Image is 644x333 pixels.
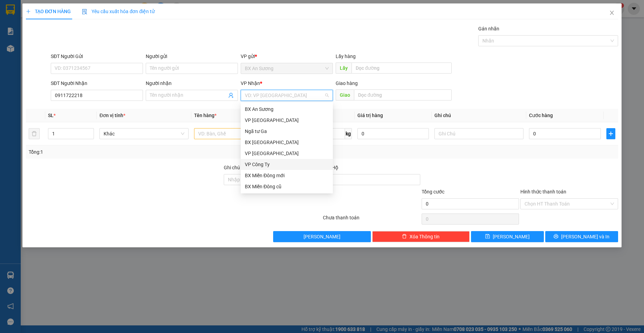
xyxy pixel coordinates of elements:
label: Gán nhãn [478,26,499,31]
span: Yêu cầu xuất hóa đơn điện tử [82,9,155,14]
div: BX Miền Đông cũ [241,181,333,192]
input: Ghi chú đơn hàng [224,174,321,185]
span: [PERSON_NAME] [304,233,340,240]
label: Ghi chú đơn hàng [224,165,262,170]
label: Hình thức thanh toán [520,189,566,194]
span: Khác [104,129,184,139]
span: VP Nhận [241,80,260,86]
input: Ghi Chú [434,128,523,139]
span: BX An Sương [245,63,329,74]
span: Giao [336,89,354,101]
span: Đơn vị tính [99,113,125,118]
span: [PERSON_NAME] [493,233,530,240]
img: icon [82,9,87,15]
span: [PERSON_NAME] và In [561,233,609,240]
div: VP Công Ty [241,159,333,170]
span: Xóa Thông tin [410,233,440,240]
button: save[PERSON_NAME] [471,231,544,242]
button: Close [602,3,622,23]
input: Dọc đường [354,89,452,101]
span: SL [48,113,54,118]
span: Giao hàng [336,80,358,86]
div: SĐT Người Gửi [51,53,143,60]
input: 0 [357,128,429,139]
span: user-add [228,93,234,98]
span: Tên hàng [194,113,217,118]
span: kg [345,128,352,139]
button: [PERSON_NAME] [273,231,371,242]
button: plus [606,128,615,139]
div: BX An Sương [241,104,333,115]
div: VP Hà Nội [241,148,333,159]
span: Lấy hàng [336,54,356,59]
input: Dọc đường [352,63,452,74]
span: delete [402,234,407,239]
div: BX [GEOGRAPHIC_DATA] [245,139,329,146]
div: Người nhận [146,79,238,87]
input: VD: Bàn, Ghế [194,128,283,139]
button: delete [29,128,40,139]
span: printer [554,234,558,239]
div: BX Miền Đông mới [245,172,329,179]
div: VP Công Ty [245,161,329,168]
span: plus [26,9,31,14]
div: VP Tân Bình [241,115,333,126]
span: Tổng cước [422,189,444,194]
span: Cước hàng [529,113,553,118]
span: Giá trị hàng [357,113,383,118]
span: plus [607,131,615,136]
button: deleteXóa Thông tin [372,231,470,242]
span: close [609,10,615,16]
div: Chưa thanh toán [322,214,421,226]
div: BX Miền Đông cũ [245,183,329,190]
div: SĐT Người Nhận [51,79,143,87]
span: Lấy [336,63,352,74]
th: Ghi chú [432,109,526,122]
div: VP [GEOGRAPHIC_DATA] [245,116,329,124]
div: Người gửi [146,53,238,60]
div: Ngã tư Ga [245,127,329,135]
div: BX An Sương [245,105,329,113]
div: Ngã tư Ga [241,126,333,137]
span: TẠO ĐƠN HÀNG [26,9,71,14]
div: VP gửi [241,53,333,60]
button: printer[PERSON_NAME] và In [545,231,618,242]
div: Tổng: 1 [29,148,249,156]
div: BX Miền Đông mới [241,170,333,181]
span: save [485,234,490,239]
div: BX Quảng Ngãi [241,137,333,148]
div: VP [GEOGRAPHIC_DATA] [245,150,329,157]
